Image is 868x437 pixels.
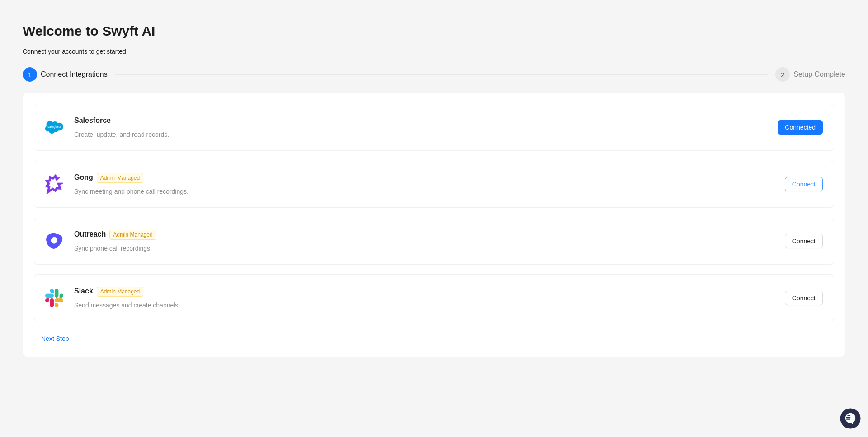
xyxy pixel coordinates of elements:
[45,121,63,134] img: salesforce-ChMvK6Xa.png
[792,236,816,246] span: Connect
[109,230,156,240] span: Admin Managed
[9,51,165,65] h2: How can we help?
[9,82,25,98] img: 5124521997842_fc6d7dfcefe973c2e489_88.png
[9,127,16,135] div: 📚
[74,172,93,183] h5: Gong
[9,36,165,51] p: Welcome 👋
[781,71,784,79] span: 2
[45,174,63,194] img: gong-Dwh8HbPa.png
[74,245,152,252] span: Sync phone call recordings.
[50,126,70,135] span: Status
[31,82,148,91] div: Start new chat
[97,173,143,183] span: Admin Managed
[64,148,109,155] a: Powered byPylon
[45,232,63,250] img: ix+ea6nV3o2uKgAAAABJRU5ErkJggg==
[90,149,109,155] span: Pylon
[74,286,93,297] h5: Slack
[45,289,63,307] img: slack-Cn3INd-T.png
[28,71,32,79] span: 1
[18,126,33,135] span: Docs
[785,122,816,132] span: Connected
[37,123,73,139] a: 📶Status
[778,120,823,135] button: Connected
[34,331,76,346] button: Next Step
[74,229,106,240] h5: Outreach
[154,84,165,95] button: Start new chat
[74,302,180,309] span: Send messages and create channels.
[839,407,863,432] iframe: Open customer support
[793,67,845,82] div: Setup Complete
[785,177,823,191] button: Connect
[97,287,143,297] span: Admin Managed
[41,67,115,82] div: Connect Integrations
[74,115,111,126] h5: Salesforce
[792,293,816,303] span: Connect
[31,91,114,98] div: We're available if you need us!
[41,334,69,344] span: Next Step
[785,234,823,248] button: Connect
[5,123,37,139] a: 📚Docs
[41,127,48,135] div: 📶
[792,179,816,189] span: Connect
[74,131,169,138] span: Create, update, and read records.
[74,188,189,195] span: Sync meeting and phone call recordings.
[23,48,128,55] span: Connect your accounts to get started.
[9,9,27,27] img: Swyft AI
[23,23,845,40] h2: Welcome to Swyft AI
[785,291,823,305] button: Connect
